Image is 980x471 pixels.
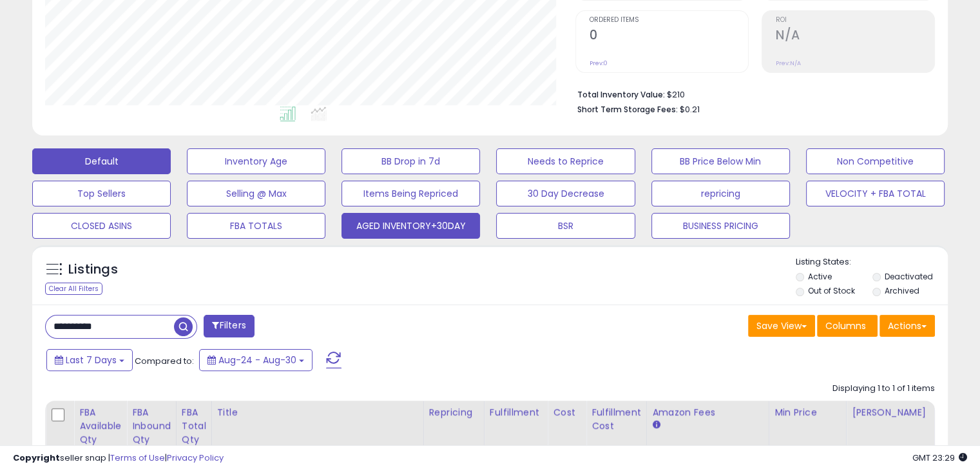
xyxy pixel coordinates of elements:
[553,406,581,419] div: Cost
[774,406,841,419] div: Min Price
[32,148,171,174] button: Default
[852,406,928,419] div: [PERSON_NAME]
[429,406,479,419] div: Repricing
[199,349,312,371] button: Aug-24 - Aug-30
[590,17,748,24] span: Ordered Items
[68,261,118,279] h5: Listings
[13,452,60,464] strong: Copyright
[46,349,133,371] button: Last 7 Days
[806,148,945,174] button: Non Competitive
[32,181,171,206] button: Top Sellers
[652,406,764,419] div: Amazon Fees
[204,315,254,337] button: Filters
[496,213,635,239] button: BSR
[187,148,325,174] button: Inventory Age
[832,383,935,395] div: Displaying 1 to 1 of 1 items
[132,406,171,446] div: FBA inbound Qty
[879,315,935,337] button: Actions
[776,17,934,24] span: ROI
[590,28,748,45] h2: 0
[496,148,635,174] button: Needs to Reprice
[217,406,418,419] div: Title
[912,452,967,464] span: 2025-09-7 23:29 GMT
[167,452,224,464] a: Privacy Policy
[651,181,790,206] button: repricing
[187,181,325,206] button: Selling @ Max
[796,256,948,268] p: Listing States:
[748,315,815,337] button: Save View
[884,285,919,296] label: Archived
[341,181,480,206] button: Items Being Repriced
[817,315,878,337] button: Columns
[808,271,832,282] label: Active
[577,86,925,101] li: $210
[32,213,171,239] button: CLOSED ASINS
[79,406,121,446] div: FBA Available Qty
[218,354,296,366] span: Aug-24 - Aug-30
[110,452,165,464] a: Terms of Use
[590,59,608,67] small: Prev: 0
[577,104,678,115] b: Short Term Storage Fees:
[13,452,224,465] div: seller snap | |
[825,319,866,332] span: Columns
[341,148,480,174] button: BB Drop in 7d
[652,419,660,431] small: Amazon Fees.
[182,406,206,446] div: FBA Total Qty
[680,103,700,115] span: $0.21
[45,283,102,295] div: Clear All Filters
[651,148,790,174] button: BB Price Below Min
[341,213,480,239] button: AGED INVENTORY+30DAY
[490,406,542,419] div: Fulfillment
[808,285,855,296] label: Out of Stock
[884,271,932,282] label: Deactivated
[577,89,665,100] b: Total Inventory Value:
[496,181,635,206] button: 30 Day Decrease
[651,213,790,239] button: BUSINESS PRICING
[776,28,934,45] h2: N/A
[66,354,117,366] span: Last 7 Days
[806,181,945,206] button: VELOCITY + FBA TOTAL
[776,59,801,67] small: Prev: N/A
[591,406,641,433] div: Fulfillment Cost
[135,355,194,367] span: Compared to:
[187,213,325,239] button: FBA TOTALS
